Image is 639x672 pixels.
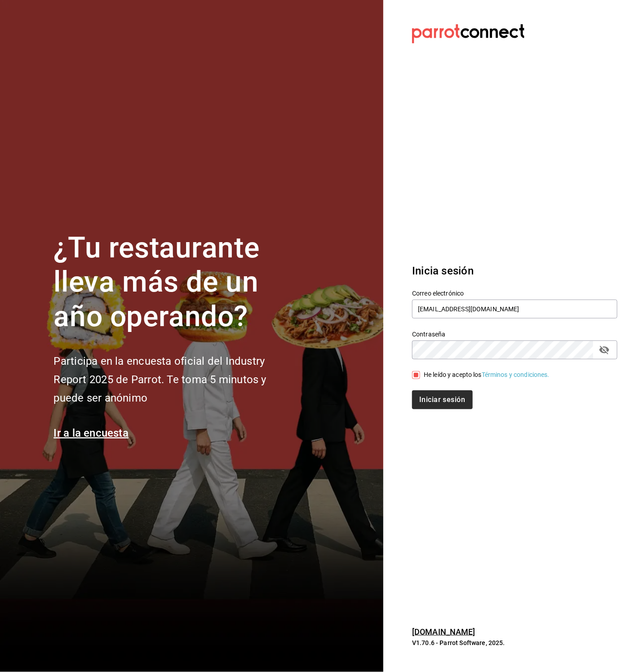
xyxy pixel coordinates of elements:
h3: Inicia sesión [412,263,617,279]
h1: ¿Tu restaurante lleva más de un año operando? [53,231,296,334]
button: Iniciar sesión [412,390,472,409]
p: V1.70.6 - Parrot Software, 2025. [412,639,617,648]
a: [DOMAIN_NAME] [412,627,475,637]
a: Ir a la encuesta [53,427,129,439]
div: He leído y acepto los [424,370,550,380]
button: passwordField [597,342,612,358]
label: Correo electrónico [412,290,617,296]
input: Ingresa tu correo electrónico [412,300,617,318]
h2: Participa en la encuesta oficial del Industry Report 2025 de Parrot. Te toma 5 minutos y puede se... [53,352,296,407]
a: Términos y condiciones. [482,371,550,378]
label: Contraseña [412,331,617,337]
